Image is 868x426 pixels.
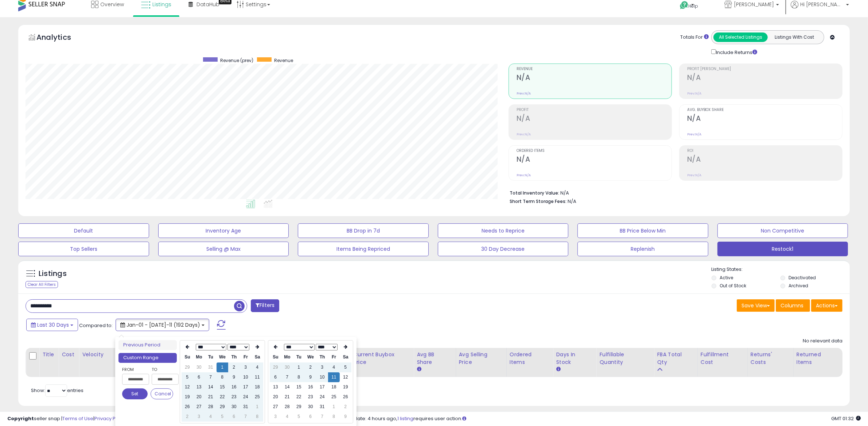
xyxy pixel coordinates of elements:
th: Tu [293,352,305,362]
div: FBA Total Qty [657,351,694,366]
td: 23 [228,392,240,402]
th: Tu [205,352,217,362]
td: 31 [240,402,252,412]
td: 3 [193,412,205,422]
label: Active [720,275,733,281]
h5: Analytics [36,32,85,44]
button: Cancel [151,388,173,399]
td: 27 [193,402,205,412]
i: Get Help [680,1,689,10]
td: 13 [270,382,281,392]
span: [PERSON_NAME] [734,1,774,8]
small: Avg BB Share. [417,366,421,373]
span: N/A [568,198,576,205]
span: Avg. Buybox Share [687,108,842,112]
button: BB Price Below Min [577,223,708,238]
td: 10 [240,372,252,382]
button: BB Drop in 7d [298,223,429,238]
td: 28 [281,402,293,412]
button: Jan-01 - [DATE]-11 (192 Days) [116,319,209,331]
td: 20 [270,392,281,402]
div: Velocity [82,351,109,358]
td: 2 [228,362,240,372]
td: 4 [205,412,217,422]
th: Sa [340,352,351,362]
td: 16 [228,382,240,392]
span: 2025-08-11 01:32 GMT [831,415,861,422]
td: 2 [182,412,193,422]
td: 24 [240,392,252,402]
td: 7 [240,412,252,422]
div: Days In Stock [556,351,593,366]
td: 15 [293,382,305,392]
td: 2 [340,402,351,412]
th: Mo [193,352,205,362]
td: 30 [193,362,205,372]
button: Save View [737,299,775,312]
td: 27 [270,402,281,412]
td: 25 [328,392,340,402]
span: ROI [687,149,842,153]
button: Needs to Reprice [438,223,569,238]
span: Revenue [517,67,672,71]
label: To [152,366,173,373]
td: 3 [240,362,252,372]
td: 4 [252,362,263,372]
td: 26 [340,392,351,402]
div: Title [42,351,55,358]
div: Include Returns [706,48,766,56]
th: Sa [252,352,263,362]
td: 21 [281,392,293,402]
td: 3 [270,412,281,422]
span: Columns [781,302,803,309]
td: 10 [316,372,328,382]
td: 5 [340,362,351,372]
div: Totals For [680,34,709,41]
button: Filters [251,299,279,312]
span: Ordered Items [517,149,672,153]
td: 1 [328,402,340,412]
td: 23 [305,392,316,402]
label: Deactivated [789,275,816,281]
label: From [122,366,148,373]
td: 8 [293,372,305,382]
td: 30 [305,402,316,412]
small: Prev: N/A [517,132,531,137]
td: 21 [205,392,217,402]
td: 14 [281,382,293,392]
button: Inventory Age [158,223,289,238]
b: Total Inventory Value: [510,190,559,196]
button: 30 Day Decrease [438,242,569,256]
div: Fulfillable Quantity [599,351,651,366]
h2: N/A [517,114,672,124]
small: Prev: N/A [687,173,701,177]
td: 29 [182,362,193,372]
div: No relevant data [803,338,842,345]
td: 19 [182,392,193,402]
td: 17 [316,382,328,392]
div: Last InventoryLab Update: 4 hours ago, requires user action. [306,415,861,422]
span: Last 30 Days [37,321,69,329]
li: N/A [510,188,837,197]
small: Prev: N/A [687,91,701,96]
td: 17 [240,382,252,392]
td: 3 [316,362,328,372]
button: Last 30 Days [26,319,78,331]
td: 22 [293,392,305,402]
span: Show: entries [31,387,83,394]
td: 6 [305,412,316,422]
b: Short Term Storage Fees: [510,198,567,204]
th: We [305,352,316,362]
button: Columns [776,299,810,312]
a: Terms of Use [62,415,93,422]
td: 9 [228,372,240,382]
td: 19 [340,382,351,392]
td: 5 [182,372,193,382]
span: Jan-01 - [DATE]-11 (192 Days) [126,321,200,329]
td: 11 [328,372,340,382]
td: 1 [252,402,263,412]
a: 1 listing [397,415,413,422]
td: 5 [293,412,305,422]
th: Su [270,352,281,362]
span: Overview [100,1,124,8]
